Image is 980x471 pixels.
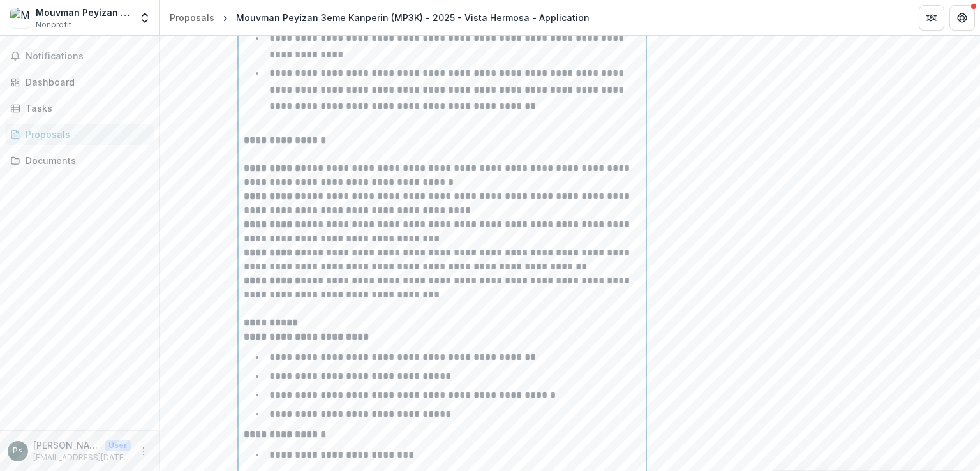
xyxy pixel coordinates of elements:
[949,5,975,31] button: Get Help
[5,71,154,93] a: Dashboard
[33,452,131,463] p: [EMAIL_ADDRESS][DATE][DOMAIN_NAME]
[919,5,944,31] button: Partners
[26,154,144,167] div: Documents
[165,8,595,27] nav: breadcrumb
[5,124,154,145] a: Proposals
[5,150,154,171] a: Documents
[105,440,131,451] p: User
[26,75,144,89] div: Dashboard
[36,19,71,31] span: Nonprofit
[136,444,151,459] button: More
[26,101,144,115] div: Tasks
[236,11,590,24] div: Mouvman Peyizan 3eme Kanperin (MP3K) - 2025 - Vista Hermosa - Application
[5,98,154,119] a: Tasks
[165,8,219,27] a: Proposals
[33,438,100,452] p: [PERSON_NAME][DATE] <[EMAIL_ADDRESS][DATE][DOMAIN_NAME]> <[DOMAIN_NAME][EMAIL_ADDRESS][DATE][DOMA...
[26,128,144,141] div: Proposals
[36,6,131,19] div: Mouvman Peyizan 3eme Kanperin (MP3K)
[136,5,154,31] button: Open entity switcher
[5,46,154,66] button: Notifications
[13,447,23,455] div: Pierre Noel <pierre.noel@tbf.org> <pierre.noel@tbf.org> <pierre.noel@tbf.org> <pierre.noel@tbf.org>
[170,11,214,24] div: Proposals
[26,51,149,62] span: Notifications
[10,8,31,28] img: Mouvman Peyizan 3eme Kanperin (MP3K)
